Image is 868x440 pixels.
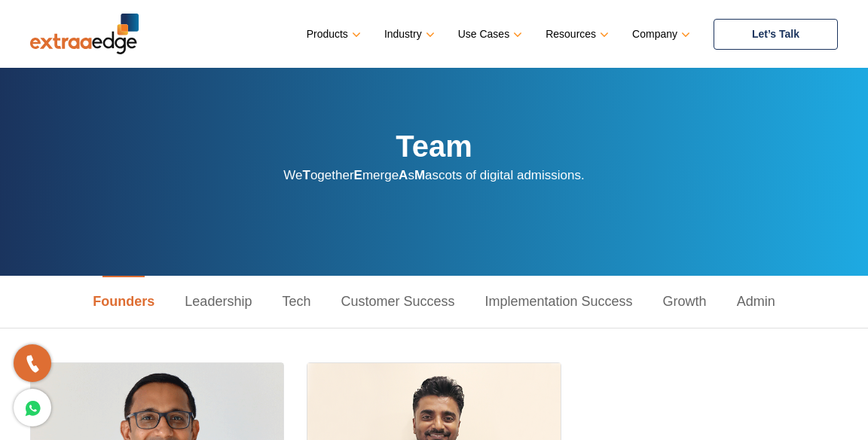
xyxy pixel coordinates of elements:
a: Let’s Talk [714,19,838,50]
a: Admin [722,276,790,328]
strong: T [303,168,310,182]
a: Growth [648,276,722,328]
strong: E [354,168,362,182]
a: Products [307,23,358,45]
p: We ogether merge s ascots of digital admissions. [283,164,584,186]
a: Company [632,23,687,45]
strong: Team [396,130,472,163]
a: Industry [384,23,432,45]
a: Founders [78,276,170,328]
a: Implementation Success [470,276,648,328]
strong: M [414,168,425,182]
a: Tech [267,276,325,328]
a: Use Cases [458,23,519,45]
a: Resources [546,23,606,45]
a: Leadership [170,276,267,328]
a: Customer Success [325,276,469,328]
strong: A [399,168,408,182]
